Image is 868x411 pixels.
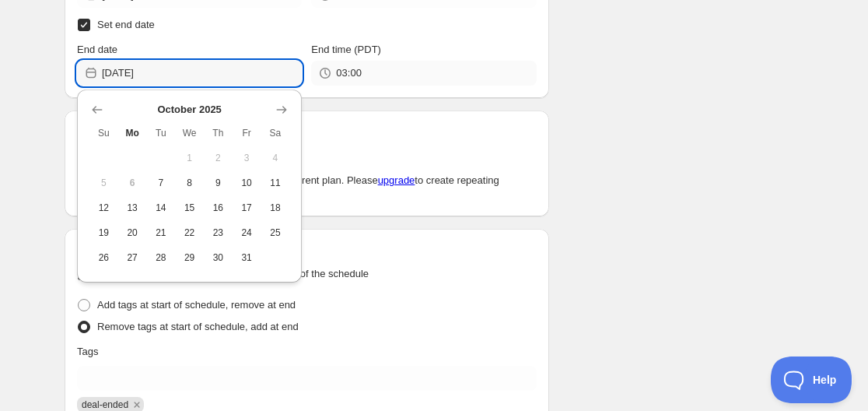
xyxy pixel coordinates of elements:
button: Thursday October 16 2025 [204,195,233,220]
button: Friday October 3 2025 [233,146,261,170]
button: Tuesday October 21 2025 [147,220,176,245]
span: 1 [181,152,198,164]
span: 20 [124,227,141,239]
button: Wednesday October 22 2025 [175,220,204,245]
th: Tuesday [147,121,176,146]
span: 3 [239,152,255,164]
span: deal-ended [82,399,128,410]
span: 30 [210,251,226,264]
span: 5 [96,177,112,189]
span: End date [77,44,117,55]
span: 11 [268,177,284,189]
span: 12 [96,202,112,214]
h2: Repeating [77,123,537,139]
span: 13 [124,202,141,214]
span: 10 [239,177,255,189]
button: Thursday October 23 2025 [204,220,233,245]
span: Tu [153,127,170,139]
p: Tags [77,344,98,360]
span: 29 [181,251,198,264]
span: Remove tags at start of schedule, add at end [97,321,299,332]
span: 26 [96,251,112,264]
button: Wednesday October 8 2025 [175,170,204,195]
span: 8 [181,177,198,189]
span: Add tags at start of schedule, remove at end [97,299,296,311]
button: Sunday October 12 2025 [89,195,118,220]
span: 6 [124,177,141,189]
button: Saturday October 18 2025 [261,195,290,220]
button: Saturday October 4 2025 [261,146,290,170]
span: 18 [268,202,284,214]
span: 19 [96,227,112,239]
span: 23 [210,227,226,239]
h2: Tags [77,241,537,257]
button: Monday October 20 2025 [118,220,147,245]
span: Mo [124,127,141,139]
span: 24 [239,227,255,239]
button: Tuesday October 14 2025 [147,195,176,220]
button: Friday October 31 2025 [233,245,261,270]
span: End time (PDT) [311,44,381,55]
p: Repeating schedules are not available on your current plan. Please to create repeating schedules. [77,173,537,204]
button: Thursday October 30 2025 [204,245,233,270]
span: 4 [268,152,284,164]
span: We [181,127,198,139]
th: Thursday [204,121,233,146]
span: 15 [181,202,198,214]
span: Th [210,127,226,139]
span: 21 [153,227,170,239]
span: 22 [181,227,198,239]
span: 7 [153,177,170,189]
span: 28 [153,251,170,264]
span: 31 [239,251,255,264]
button: Thursday October 2 2025 [204,146,233,170]
span: 14 [153,202,170,214]
button: Sunday October 26 2025 [89,245,118,270]
button: Monday October 13 2025 [118,195,147,220]
button: Monday October 27 2025 [118,245,147,270]
span: 2 [210,152,226,164]
button: Thursday October 9 2025 [204,170,233,195]
th: Monday [118,121,147,146]
button: Wednesday October 1 2025 [175,146,204,170]
span: Su [96,127,112,139]
span: Fr [239,127,255,139]
span: 9 [210,177,226,189]
button: Sunday October 5 2025 [89,170,118,195]
button: Tuesday October 7 2025 [147,170,176,195]
button: Wednesday October 29 2025 [175,245,204,270]
iframe: Toggle Customer Support [771,357,852,403]
span: 27 [124,251,141,264]
th: Wednesday [175,121,204,146]
button: Friday October 24 2025 [233,220,261,245]
button: Show next month, November 2025 [271,99,292,121]
button: Sunday October 19 2025 [89,220,118,245]
span: Sa [268,127,284,139]
a: upgrade [378,174,415,186]
span: Set end date [97,19,155,30]
th: Sunday [89,121,118,146]
button: Saturday October 25 2025 [261,220,290,245]
th: Friday [233,121,261,146]
button: Wednesday October 15 2025 [175,195,204,220]
button: Friday October 17 2025 [233,195,261,220]
button: Tuesday October 28 2025 [147,245,176,270]
button: Saturday October 11 2025 [261,170,290,195]
button: Today Monday October 6 2025 [118,170,147,195]
th: Saturday [261,121,290,146]
button: Friday October 10 2025 [233,170,261,195]
span: 16 [210,202,226,214]
span: 25 [268,227,284,239]
span: 17 [239,202,255,214]
button: Show previous month, September 2025 [86,99,108,121]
